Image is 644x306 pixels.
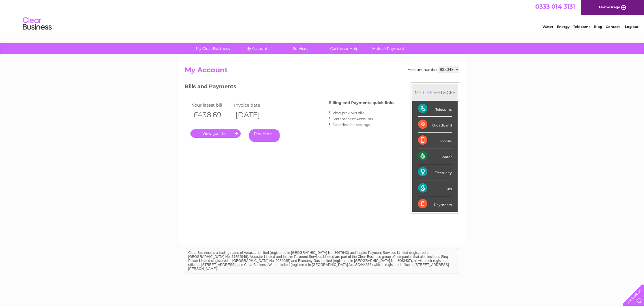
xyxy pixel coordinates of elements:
a: Log out [625,24,639,29]
div: Broadband [418,117,452,133]
a: Telecoms [573,24,590,29]
a: Make A Payment [364,43,412,54]
a: Pay Here [249,129,280,142]
a: View previous bills [333,111,364,115]
h3: Bills and Payments [185,82,394,92]
a: . [190,129,241,138]
th: £438.69 [190,109,233,121]
img: logo.png [23,15,52,33]
a: Paperless bill settings [333,122,370,127]
div: MY SERVICES [412,84,458,101]
a: Water [542,24,553,29]
th: [DATE] [233,109,275,121]
a: Blog [594,24,602,29]
td: Your latest bill [190,101,233,109]
div: Account number [408,66,459,73]
a: Energy [557,24,570,29]
div: Gas [418,180,452,196]
div: Clear Business is a trading name of Verastar Limited (registered in [GEOGRAPHIC_DATA] No. 3667643... [186,3,459,28]
td: Invoice date [233,101,275,109]
a: My Clear Business [189,43,237,54]
h4: Billing and Payments quick links [329,101,394,105]
div: Payments [418,196,452,212]
div: Water [418,148,452,164]
h2: My Account [185,66,459,77]
div: LIVE [422,90,434,95]
div: Telecoms [418,101,452,117]
a: Customer Help [321,43,368,54]
a: 0333 014 3131 [535,3,575,10]
a: Services [277,43,324,54]
div: Mobile [418,133,452,148]
a: My Account [233,43,280,54]
div: Electricity [418,164,452,180]
a: Statement of Accounts [333,117,373,121]
a: Contact [606,24,620,29]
